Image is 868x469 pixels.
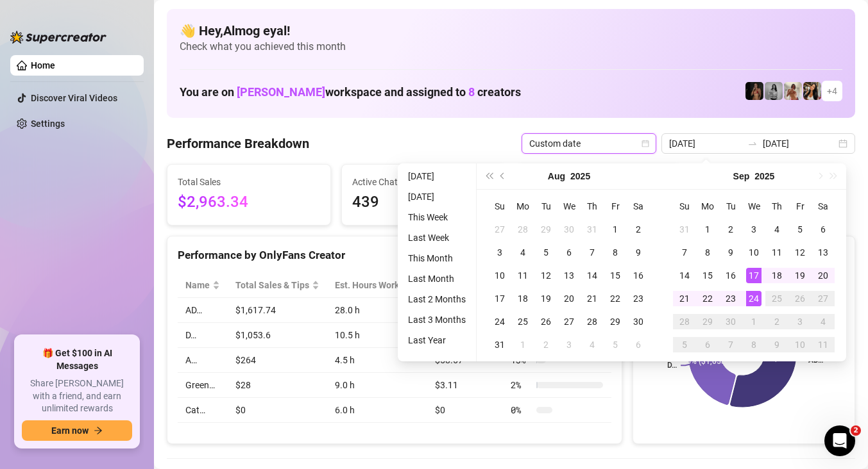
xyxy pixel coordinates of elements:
div: 6 [700,337,715,352]
h4: 👋 Hey, Almog eyal ! [180,22,842,40]
td: 2025-09-14 [673,264,696,287]
img: AD [803,82,821,100]
td: 2025-08-11 [511,264,534,287]
div: 23 [723,291,738,306]
td: 2025-08-31 [673,218,696,241]
td: 2025-09-05 [788,218,812,241]
td: D… [178,323,228,348]
td: 2025-09-28 [673,310,696,333]
td: 6.0 h [327,398,427,423]
div: 16 [723,268,738,283]
td: 2025-10-08 [742,333,765,356]
div: 2 [769,314,785,329]
td: 2025-08-23 [627,287,650,310]
img: D [745,82,763,100]
td: 2025-07-30 [557,218,581,241]
span: 439 [352,190,495,215]
a: Settings [31,119,65,129]
td: 2025-09-01 [696,218,719,241]
th: We [742,195,765,218]
div: 27 [492,222,507,237]
td: $1,617.74 [228,298,327,323]
div: 30 [723,314,738,329]
td: 2025-09-16 [719,264,742,287]
td: 2025-08-18 [511,287,534,310]
td: 2025-09-11 [765,241,788,264]
td: 2025-09-21 [673,287,696,310]
div: 29 [538,222,554,237]
div: 20 [815,268,831,283]
th: Su [488,195,511,218]
td: 2025-09-05 [604,333,627,356]
span: Custom date [529,134,649,153]
span: Share [PERSON_NAME] with a friend, and earn unlimited rewards [22,377,132,415]
div: 4 [515,245,531,260]
div: 31 [677,222,692,237]
div: 28 [677,314,692,329]
div: 11 [815,337,831,352]
span: 2 [851,425,861,436]
div: 29 [700,314,715,329]
div: 22 [700,291,715,306]
span: to [747,138,758,149]
input: End date [763,136,836,151]
div: 10 [492,268,507,283]
td: $264 [228,348,327,373]
div: 10 [746,245,762,260]
div: 20 [561,291,577,306]
div: 13 [815,245,831,260]
div: Est. Hours Worked [335,278,409,292]
div: 1 [746,314,762,329]
td: 2025-09-23 [719,287,742,310]
div: 14 [584,268,600,283]
th: Sa [812,195,835,218]
div: 1 [700,222,715,237]
div: 7 [723,337,738,352]
div: 3 [561,337,577,352]
td: 2025-08-31 [488,333,511,356]
div: 21 [677,291,692,306]
td: 2025-08-25 [511,310,534,333]
td: 2025-09-18 [765,264,788,287]
button: Choose a month [733,163,750,189]
div: 4 [815,314,831,329]
td: 10.5 h [327,323,427,348]
td: 2025-08-08 [604,241,627,264]
h1: You are on workspace and assigned to creators [180,85,521,99]
div: 2 [631,222,646,237]
div: 27 [815,291,831,306]
div: 9 [769,337,785,352]
td: 2025-08-06 [557,241,581,264]
td: 2025-08-19 [534,287,557,310]
span: swap-right [747,138,758,149]
th: Sa [627,195,650,218]
td: 2025-09-06 [627,333,650,356]
td: 2025-08-03 [488,241,511,264]
li: Last 3 Months [403,312,471,327]
td: 2025-07-31 [581,218,604,241]
td: 2025-09-19 [788,264,812,287]
button: Last year (Control + left) [482,163,496,189]
td: 2025-08-17 [488,287,511,310]
div: 19 [792,268,808,283]
td: 2025-08-16 [627,264,650,287]
button: Previous month (PageUp) [496,163,510,189]
td: 2025-10-02 [765,310,788,333]
td: 2025-08-07 [581,241,604,264]
div: 6 [561,245,577,260]
div: 2 [723,222,738,237]
td: 2025-08-15 [604,264,627,287]
td: 2025-07-28 [511,218,534,241]
li: [DATE] [403,169,471,184]
div: 14 [677,268,692,283]
div: 24 [746,291,762,306]
td: 2025-09-08 [696,241,719,264]
td: 2025-09-29 [696,310,719,333]
td: 2025-09-30 [719,310,742,333]
td: 2025-10-05 [673,333,696,356]
td: 2025-09-12 [788,241,812,264]
td: 2025-10-03 [788,310,812,333]
iframe: Intercom live chat [824,425,855,456]
span: Check what you achieved this month [180,40,842,54]
td: $0 [427,398,503,423]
